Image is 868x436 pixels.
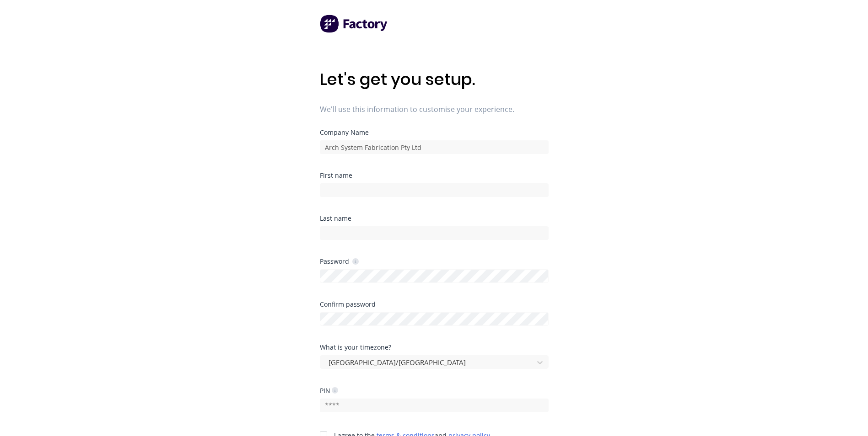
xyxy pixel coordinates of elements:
span: We'll use this information to customise your experience. [320,104,549,115]
h1: Let's get you setup. [320,69,549,89]
div: Last name [320,215,549,222]
div: First name [320,172,549,179]
div: Password [320,257,359,266]
div: PIN [320,386,338,395]
img: Factory [320,15,388,33]
div: Confirm password [320,301,549,308]
div: What is your timezone? [320,344,549,351]
div: Company Name [320,129,549,136]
